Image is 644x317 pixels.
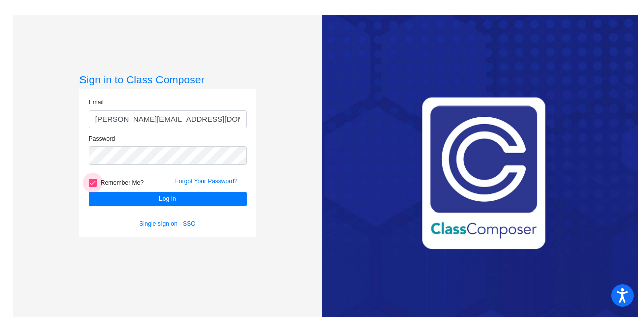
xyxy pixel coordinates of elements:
[89,98,104,107] label: Email
[139,220,195,227] a: Single sign on - SSO
[89,134,115,143] label: Password
[89,192,247,206] button: Log In
[79,73,256,86] h3: Sign in to Class Composer
[101,177,144,189] span: Remember Me?
[175,178,238,185] a: Forgot Your Password?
